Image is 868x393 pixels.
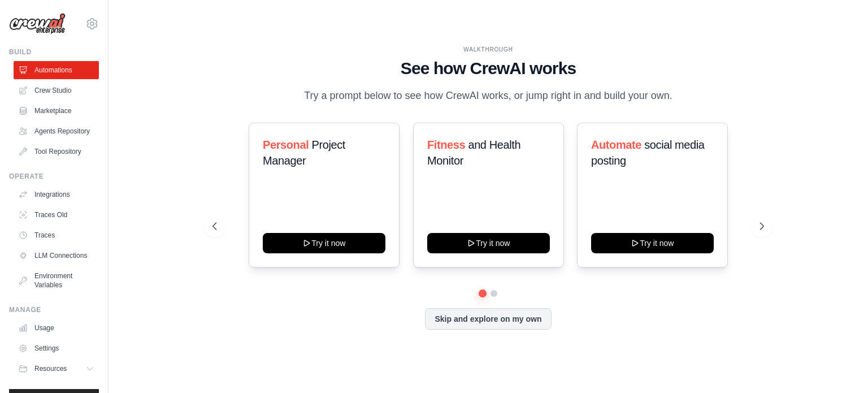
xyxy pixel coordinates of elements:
a: Environment Variables [14,267,99,294]
a: Agents Repository [14,122,99,140]
span: and Health Monitor [427,139,520,167]
div: Operate [9,172,99,181]
a: Marketplace [14,102,99,120]
button: Try it now [263,233,385,253]
button: Try it now [591,233,714,253]
a: Automations [14,61,99,79]
div: Build [9,47,99,57]
h1: See how CrewAI works [212,58,764,79]
span: Resources [34,364,67,373]
a: Integrations [14,185,99,204]
button: Resources [14,360,99,378]
a: Settings [14,339,99,357]
span: Automate [591,139,641,151]
button: Skip and explore on my own [425,308,551,330]
p: Try a prompt below to see how CrewAI works, or jump right in and build your own. [298,88,678,104]
a: Traces Old [14,206,99,224]
button: Try it now [427,233,550,253]
a: Tool Repository [14,142,99,161]
span: social media posting [591,139,705,167]
a: Crew Studio [14,81,99,100]
div: WALKTHROUGH [212,45,764,54]
div: Manage [9,305,99,314]
a: Usage [14,319,99,337]
img: Logo [9,13,66,34]
a: LLM Connections [14,247,99,265]
a: Traces [14,226,99,244]
span: Personal [263,139,309,151]
span: Fitness [427,139,465,151]
span: Project Manager [263,139,345,167]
